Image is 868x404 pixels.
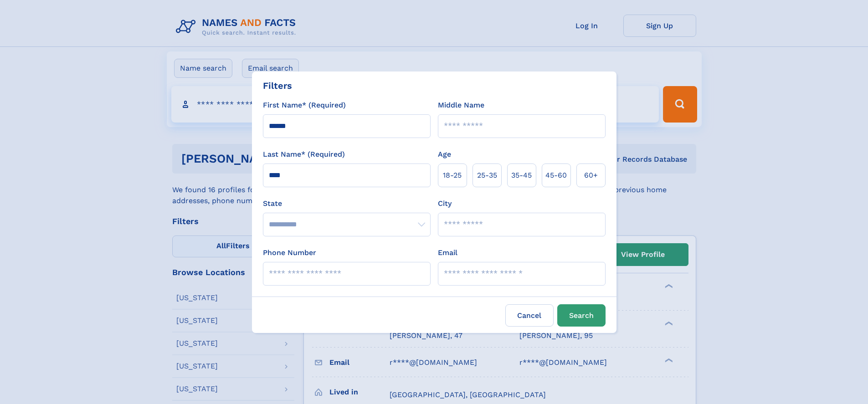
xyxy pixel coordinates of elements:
span: 45‑60 [545,170,567,181]
label: Last Name* (Required) [263,149,345,160]
span: 60+ [584,170,598,181]
label: Middle Name [438,100,484,111]
span: 18‑25 [443,170,462,181]
label: Cancel [505,304,554,327]
button: Search [557,304,606,327]
label: State [263,198,431,209]
label: Age [438,149,451,160]
label: First Name* (Required) [263,100,346,111]
span: 35‑45 [511,170,532,181]
label: City [438,198,452,209]
label: Phone Number [263,247,316,258]
label: Email [438,247,457,258]
span: 25‑35 [477,170,497,181]
div: Filters [263,79,292,92]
